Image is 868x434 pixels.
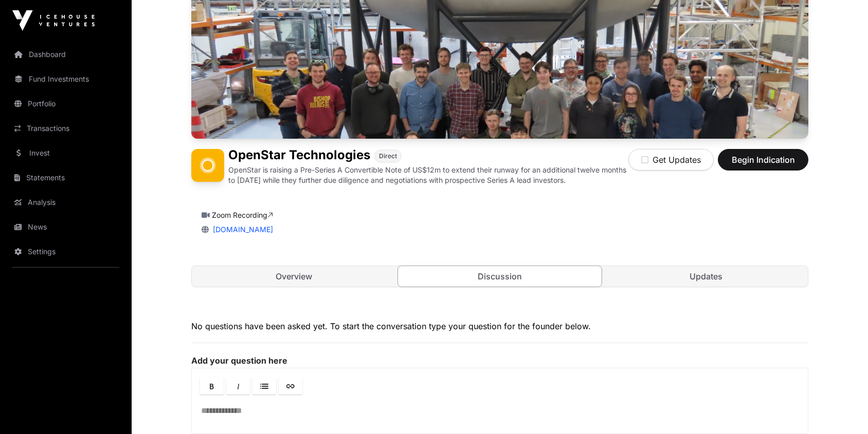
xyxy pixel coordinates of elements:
[192,266,396,287] a: Overview
[604,266,808,287] a: Updates
[8,117,123,140] a: Transactions
[226,378,250,394] a: Italic
[252,378,276,394] a: Lists
[209,225,273,234] a: [DOMAIN_NAME]
[8,216,123,238] a: News
[8,166,123,189] a: Statements
[191,355,808,366] label: Add your question here
[8,92,123,115] a: Portfolio
[212,211,273,219] a: Zoom Recording
[8,142,123,164] a: Invest
[8,68,123,90] a: Fund Investments
[279,378,302,394] a: Link
[200,378,224,394] a: Bold
[379,152,397,160] span: Direct
[8,240,123,263] a: Settings
[192,266,808,287] nav: Tabs
[628,149,714,171] button: Get Updates
[8,43,123,66] a: Dashboard
[817,385,868,434] iframe: Chat Widget
[191,149,224,182] img: OpenStar Technologies
[397,266,603,287] a: Discussion
[731,154,795,166] span: Begin Indication
[12,10,95,31] img: Icehouse Ventures Logo
[228,149,370,163] h1: OpenStar Technologies
[8,191,123,214] a: Analysis
[718,159,808,169] a: Begin Indication
[718,149,808,171] button: Begin Indication
[228,165,628,185] p: OpenStar is raising a Pre-Series A Convertible Note of US$12m to extend their runway for an addit...
[191,320,808,332] p: No questions have been asked yet. To start the conversation type your question for the founder be...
